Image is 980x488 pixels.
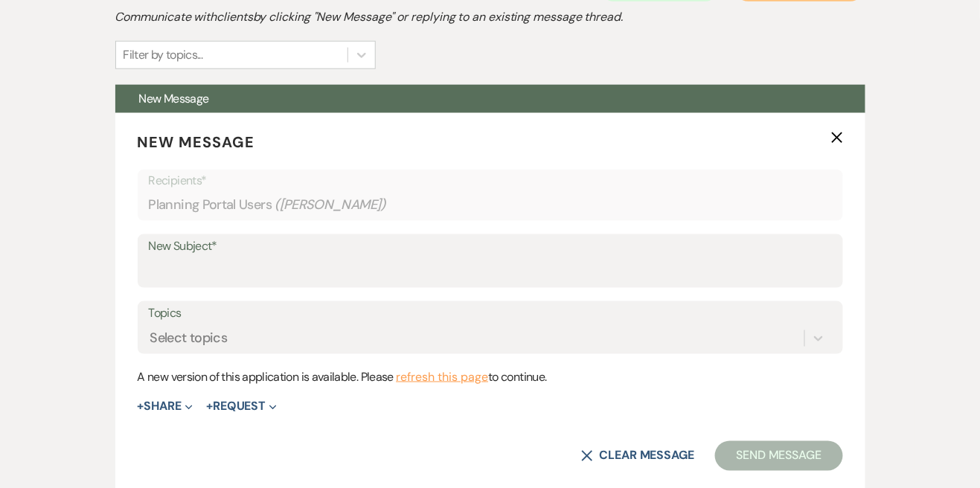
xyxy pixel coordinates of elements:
span: ( [PERSON_NAME] ) [275,195,386,215]
button: Share [138,401,193,413]
p: Recipients* [149,171,832,190]
label: Topics [149,303,832,324]
button: Request [206,401,277,413]
span: New Message [139,91,209,106]
div: Filter by topics... [124,46,203,64]
span: New Message [138,132,255,152]
label: New Subject* [149,236,832,257]
span: + [138,401,144,413]
div: Planning Portal Users [149,190,832,219]
button: Send Message [715,441,842,471]
button: refresh this page [396,367,488,387]
button: Clear message [581,450,694,462]
p: A new version of this application is available. Please to continue. [138,367,843,387]
h2: Communicate with clients by clicking "New Message" or replying to an existing message thread. [115,8,865,26]
div: Select topics [150,328,228,348]
span: + [206,401,213,413]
